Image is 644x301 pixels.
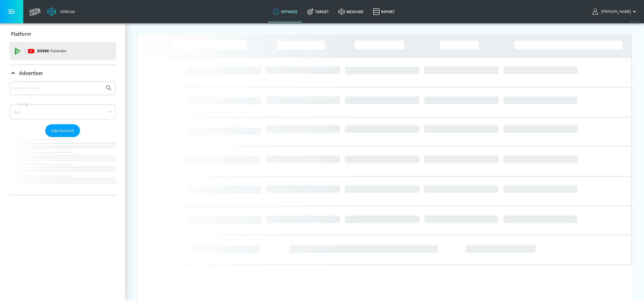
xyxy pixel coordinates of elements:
button: Add Account [45,124,80,137]
div: Advertiser [10,81,116,195]
p: Platform [11,31,31,37]
span: v 4.24.0 [630,20,638,23]
p: Youtube [50,48,66,54]
div: Platform [10,26,116,42]
nav: list of Advertiser [10,137,116,195]
label: Sort By [17,102,30,106]
div: Atrium [58,9,75,14]
a: measure [334,1,368,22]
span: Add Account [51,127,74,134]
a: optimize [268,1,302,22]
a: Atrium [47,7,75,16]
span: login as: ashley.jan@zefr.com [599,10,631,14]
a: Report [368,1,400,22]
p: Advertiser [19,70,43,76]
button: [PERSON_NAME] [592,8,638,15]
div: Advertiser [10,65,116,82]
div: A-Z [10,105,116,119]
div: DV360: Youtube [10,42,116,60]
input: Search by name [12,84,102,92]
a: Target [302,1,334,22]
p: DV360: [37,48,66,54]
